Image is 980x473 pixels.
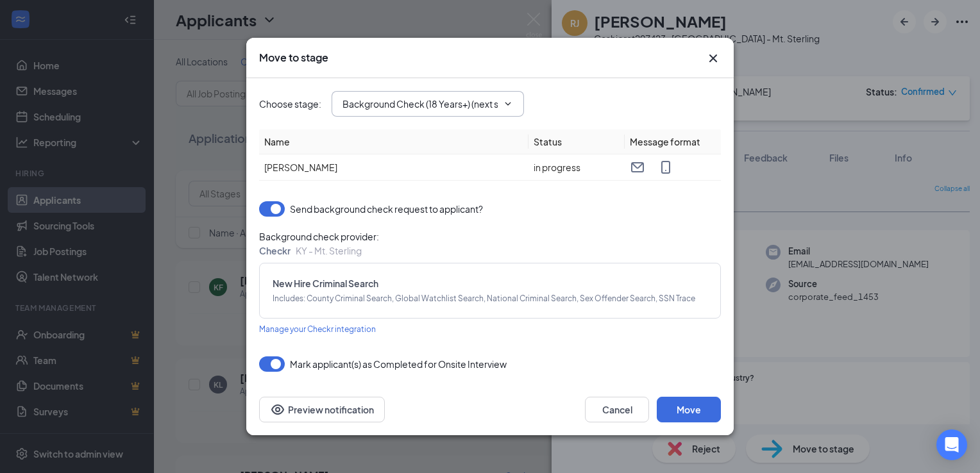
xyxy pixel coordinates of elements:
span: Choose stage : [259,97,321,111]
th: Message format [625,129,721,154]
td: in progress [528,154,625,181]
h3: Move to stage [259,51,328,65]
svg: Cross [705,51,721,66]
button: Preview notificationEye [259,397,385,422]
span: New Hire Criminal Search [273,276,707,290]
span: Includes : County Criminal Search, Global Watchlist Search, National Criminal Search, Sex Offende... [273,293,707,305]
button: Close [705,51,721,66]
button: Move [657,397,721,422]
span: Send background check request to applicant? [290,201,483,217]
button: Cancel [585,397,649,422]
div: Open Intercom Messenger [936,429,967,460]
span: Mark applicant(s) as Completed for Onsite Interview [290,356,507,372]
span: [PERSON_NAME] [264,162,337,173]
svg: ChevronDown [503,99,513,109]
a: Manage your Checkr integration [259,321,376,336]
span: Background check provider : [259,229,721,244]
svg: MobileSms [658,160,673,175]
span: KY - Mt. Sterling [296,245,362,256]
span: Checkr [259,245,291,256]
th: Status [528,129,625,154]
svg: Email [630,160,645,175]
th: Name [259,129,528,154]
svg: Eye [270,402,285,417]
span: Manage your Checkr integration [259,324,376,334]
